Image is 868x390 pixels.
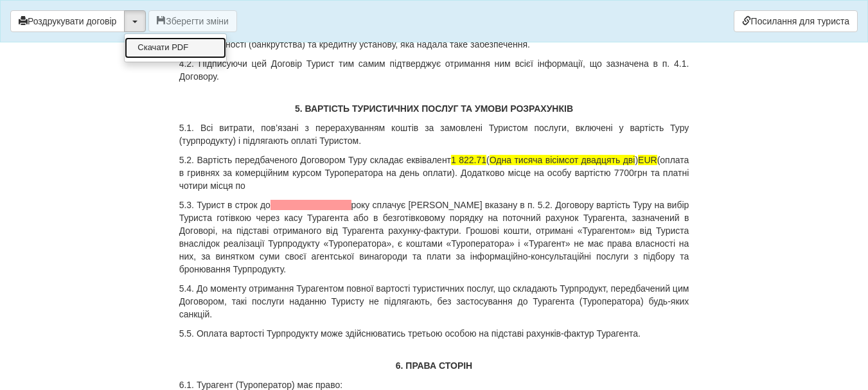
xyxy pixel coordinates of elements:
p: 5.1. Всі витрати, пов’язані з перерахуванням коштів за замовлені Туристом послуги, включені у вар... [179,121,689,147]
p: 5.2. Вартість передбаченого Договором Туру складає еквівалент ( ) (оплата в гривнях за комерційни... [179,154,689,192]
p: 5.3. Турист в строк до року сплачує [PERSON_NAME] вказану в п. 5.2. Договору вартість Туру на виб... [179,199,689,276]
span: Одна тисяча вісімсот двадцять дві [490,155,635,165]
span: EUR [638,155,657,165]
span: 1 822.71 [451,155,486,165]
a: Посилання для туриста [734,10,858,32]
button: Роздрукувати договір [10,10,125,32]
button: Зберегти зміни [148,10,237,32]
p: 4.2. Підписуючи цей Договір Турист тим самим підтверджує отримання ним всієї інформації, що зазна... [179,57,689,83]
p: 5.5. Оплата вартості Турпродукту може здійснюватись третьою особою на підставі рахунків-фактур Ту... [179,327,689,340]
p: 5.4. До моменту отримання Турагентом повної вартості туристичних послуг, що складають Турпродукт,... [179,282,689,321]
a: Скачати PDF [125,37,226,58]
p: 6. ПРАВА СТОРІН [179,359,689,372]
p: 5. ВАРТІСТЬ ТУРИСТИЧНИХ ПОСЛУГ ТА УМОВИ РОЗРАХУНКІВ [179,102,689,115]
